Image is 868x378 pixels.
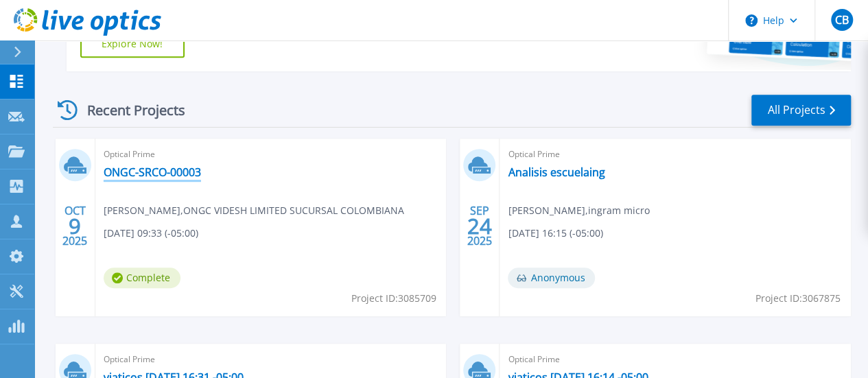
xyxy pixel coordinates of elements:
div: Recent Projects [53,93,204,127]
span: Project ID: 3085709 [351,291,436,306]
span: [PERSON_NAME] , ingram micro [508,203,649,218]
a: Explore Now! [80,30,185,58]
span: Optical Prime [104,352,438,367]
span: 24 [467,220,492,232]
span: CB [834,14,848,25]
span: [DATE] 09:33 (-05:00) [104,226,198,241]
span: [DATE] 16:15 (-05:00) [508,226,602,241]
a: ONGC-SRCO-00003 [104,165,201,179]
span: Optical Prime [508,352,843,367]
span: Anonymous [508,268,595,288]
span: Optical Prime [104,147,438,162]
span: Project ID: 3067875 [755,291,841,306]
span: [PERSON_NAME] , ONGC VIDESH LIMITED SUCURSAL COLOMBIANA [104,203,404,218]
span: Complete [104,268,180,288]
div: OCT 2025 [62,201,88,251]
div: SEP 2025 [467,201,493,251]
span: 9 [69,220,81,232]
a: All Projects [751,95,851,126]
span: Optical Prime [508,147,843,162]
a: Analisis escuelaing [508,165,605,179]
